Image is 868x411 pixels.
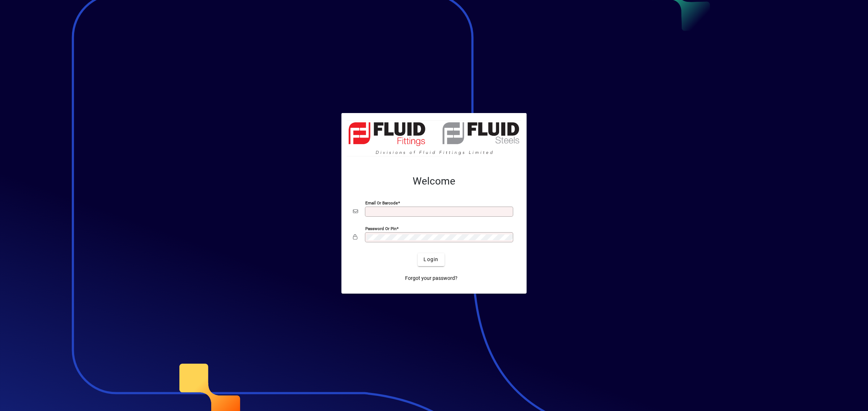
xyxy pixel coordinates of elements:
[424,256,438,263] span: Login
[405,274,458,282] span: Forgot your password?
[365,200,398,205] mat-label: Email or Barcode
[365,226,396,231] mat-label: Password or Pin
[353,175,515,187] h2: Welcome
[402,272,460,285] a: Forgot your password?
[418,253,444,266] button: Login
